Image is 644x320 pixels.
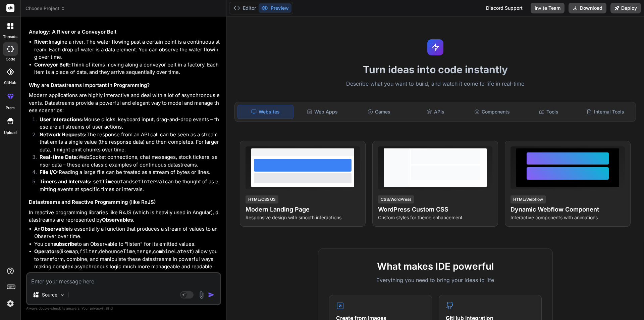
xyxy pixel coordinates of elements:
h4: WordPress Custom CSS [378,205,492,214]
p: Modern applications are highly interactive and deal with a lot of asynchronous events. Datastream... [29,92,220,115]
div: CSS/WordPress [378,195,414,203]
label: Upload [4,130,17,136]
label: threads [3,34,17,40]
div: HTML/CSS/JS [246,195,278,203]
p: Interactive components with animations [511,214,625,221]
li: Mouse clicks, keyboard input, drag-and-drop events – these are all streams of user actions. [34,116,220,131]
p: Always double-check its answers. Your in Bind [26,305,221,312]
button: Download [569,3,606,13]
div: HTML/Webflow [511,195,546,203]
strong: Conveyor Belt: [34,61,71,68]
p: Describe what you want to build, and watch it come to life in real-time [230,80,640,88]
strong: Observable [41,226,69,232]
strong: File I/O: [40,169,59,175]
code: combineLatest [153,248,192,255]
p: Responsive design with smooth interactions [246,214,360,221]
li: and can be thought of as emitting events at specific times or intervals. [34,178,220,193]
li: WebSocket connections, chat messages, stock tickers, sensor data – these are classic examples of ... [34,153,220,169]
div: Websites [237,105,293,119]
li: An is essentially a function that produces a stream of values to an Observer over time. [34,225,220,240]
button: Invite Team [531,3,565,13]
h3: Analogy: A River or a Conveyor Belt [29,28,220,36]
div: Web Apps [295,105,350,119]
strong: River: [34,39,49,45]
h2: What makes IDE powerful [329,259,542,273]
li: Reading a large file can be treated as a stream of bytes or lines. [34,169,220,178]
strong: Observables [102,217,133,223]
div: Components [465,105,520,119]
button: Preview [259,3,291,13]
button: Editor [231,3,259,13]
code: setTimeout [93,178,123,185]
button: Deploy [610,3,641,13]
div: Internal Tools [578,105,633,119]
span: privacy [90,306,102,310]
div: Tools [521,105,577,119]
li: Think of items moving along a conveyor belt in a factory. Each item is a piece of data, and they ... [34,61,220,76]
code: setInterval [132,178,165,185]
label: prem [6,105,15,111]
code: filter [79,248,98,255]
div: APIs [408,105,463,119]
h3: Datastreams and Reactive Programming (like RxJS) [29,198,220,206]
p: Source [42,291,57,298]
li: Imagine a river. The water flowing past a certain point is a continuous stream. Each drop of wate... [34,38,220,61]
div: Discord Support [482,3,527,13]
strong: Operators [34,248,59,255]
p: Everything you need to bring your ideas to life [329,276,542,284]
li: You can to an Observable to "listen" for its emitted values. [34,240,220,248]
p: Custom styles for theme enhancement [378,214,492,221]
strong: Timers and Intervals: [40,178,92,185]
strong: subscribe [53,241,77,247]
li: The response from an API call can be seen as a stream that emits a single value (the response dat... [34,131,220,154]
li: (like , , , , ) allow you to transform, combine, and manipulate these datastreams in powerful way... [34,248,220,271]
img: icon [208,291,215,298]
strong: Network Requests: [40,131,87,138]
span: Choose Project [25,5,65,12]
h4: Dynamic Webflow Component [511,205,625,214]
h1: Turn ideas into code instantly [230,63,640,76]
img: settings [5,298,16,309]
code: map [69,248,78,255]
img: Pick Models [59,292,65,298]
div: Games [352,105,407,119]
strong: Real-time Data: [40,154,78,160]
h3: Why are Datastreams Important in Programming? [29,82,220,89]
img: attachment [198,291,205,299]
code: merge [137,248,152,255]
p: In reactive programming libraries like RxJS (which is heavily used in Angular), datastreams are r... [29,209,220,224]
h4: Modern Landing Page [246,205,360,214]
strong: User Interactions: [40,116,84,123]
label: GitHub [4,80,16,86]
label: code [6,56,15,62]
code: debounceTime [99,248,135,255]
